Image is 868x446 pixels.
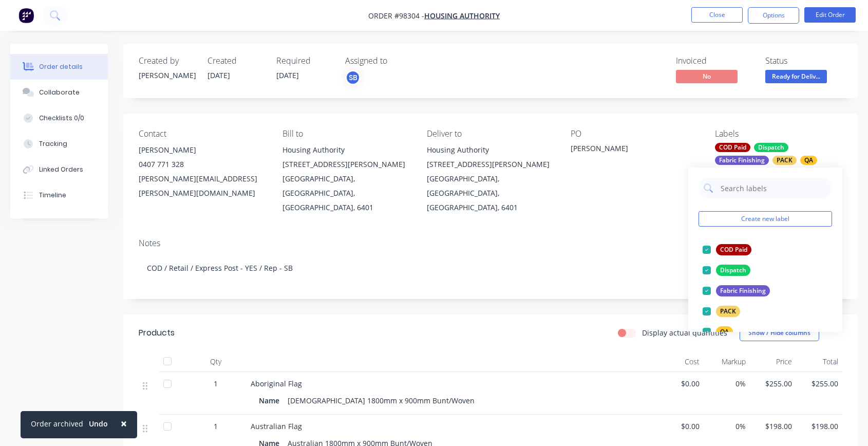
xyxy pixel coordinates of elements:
div: Timeline [39,191,66,200]
span: No [676,70,738,83]
div: Cost [657,351,704,372]
div: Name [259,393,284,408]
span: $0.00 [662,378,700,389]
div: Bill to [282,129,410,139]
span: $255.00 [800,378,838,389]
div: 0407 771 328 [139,157,266,172]
button: SB [345,70,361,85]
span: 1 [214,378,218,389]
div: Linked Orders [39,165,83,174]
div: Housing Authority [STREET_ADDRESS][PERSON_NAME][GEOGRAPHIC_DATA], [GEOGRAPHIC_DATA], [GEOGRAPHIC_... [427,143,554,215]
button: Close [110,411,137,436]
button: QA [699,325,737,339]
a: Housing Authority [424,11,500,21]
div: Dispatch [754,143,788,152]
div: [GEOGRAPHIC_DATA], [GEOGRAPHIC_DATA], [GEOGRAPHIC_DATA], 6401 [427,172,554,215]
button: Undo [83,416,114,432]
label: Display actual quantities [642,327,727,338]
button: Create new label [699,211,832,227]
div: [PERSON_NAME][EMAIL_ADDRESS][PERSON_NAME][DOMAIN_NAME] [139,172,266,200]
div: Created by [139,56,195,66]
button: PACK [699,304,744,319]
div: [PERSON_NAME] [571,143,698,157]
span: $198.00 [800,421,838,432]
div: Contact [139,129,266,139]
span: Ready for Deliv... [765,70,827,83]
div: PO [571,129,698,139]
div: Housing Authority [STREET_ADDRESS][PERSON_NAME][GEOGRAPHIC_DATA], [GEOGRAPHIC_DATA], [GEOGRAPHIC_... [282,143,410,215]
span: × [121,416,127,431]
span: 1 [214,421,218,432]
div: QA [800,156,817,165]
div: Created [207,56,264,66]
button: Show / Hide columns [740,325,819,341]
input: Search labels [720,178,827,198]
button: COD Paid [699,243,756,257]
div: Fabric Finishing [716,285,770,296]
div: COD Paid [716,244,751,255]
span: [DATE] [207,70,230,80]
div: Qty [185,351,247,372]
span: Australian Flag [251,421,302,431]
span: 0% [708,421,746,432]
div: Total [796,351,842,372]
div: Status [765,56,842,66]
button: Options [748,7,799,24]
div: Markup [704,351,750,372]
span: $198.00 [754,421,792,432]
span: 0% [708,378,746,389]
button: Close [691,7,743,23]
div: Collaborate [39,88,80,97]
div: [PERSON_NAME] [139,143,266,157]
div: PACK [772,156,797,165]
button: Ready for Deliv... [765,70,827,85]
img: Factory [18,8,34,23]
span: Aboriginal Flag [251,379,302,388]
div: [PERSON_NAME] [139,70,195,81]
div: [GEOGRAPHIC_DATA], [GEOGRAPHIC_DATA], [GEOGRAPHIC_DATA], 6401 [282,172,410,215]
button: Tracking [10,131,108,157]
div: Order archived [31,418,83,429]
div: Notes [139,238,842,248]
button: Dispatch [699,263,754,277]
div: Dispatch [716,265,750,276]
span: [DATE] [276,70,299,80]
div: Tracking [39,139,67,148]
button: Timeline [10,182,108,208]
button: Checklists 0/0 [10,105,108,131]
div: Invoiced [676,56,753,66]
div: Housing Authority [STREET_ADDRESS][PERSON_NAME] [427,143,554,172]
div: COD Paid [715,143,750,152]
div: Order details [39,62,83,71]
div: Price [750,351,796,372]
div: PACK [716,306,740,317]
span: Order #98304 - [368,11,424,21]
div: Required [276,56,333,66]
button: Collaborate [10,80,108,105]
div: [PERSON_NAME]0407 771 328[PERSON_NAME][EMAIL_ADDRESS][PERSON_NAME][DOMAIN_NAME] [139,143,266,200]
button: Fabric Finishing [699,284,774,298]
span: $255.00 [754,378,792,389]
div: Products [139,327,175,339]
div: Housing Authority [STREET_ADDRESS][PERSON_NAME] [282,143,410,172]
div: Deliver to [427,129,554,139]
button: Edit Order [804,7,856,23]
div: Labels [715,129,842,139]
div: Fabric Finishing [715,156,769,165]
div: COD / Retail / Express Post - YES / Rep - SB [139,252,842,284]
button: Order details [10,54,108,80]
div: Checklists 0/0 [39,114,84,123]
span: $0.00 [662,421,700,432]
div: QA [716,326,733,338]
div: Assigned to [345,56,448,66]
button: Linked Orders [10,157,108,182]
div: [DEMOGRAPHIC_DATA] 1800mm x 900mm Bunt/Woven [284,393,479,408]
